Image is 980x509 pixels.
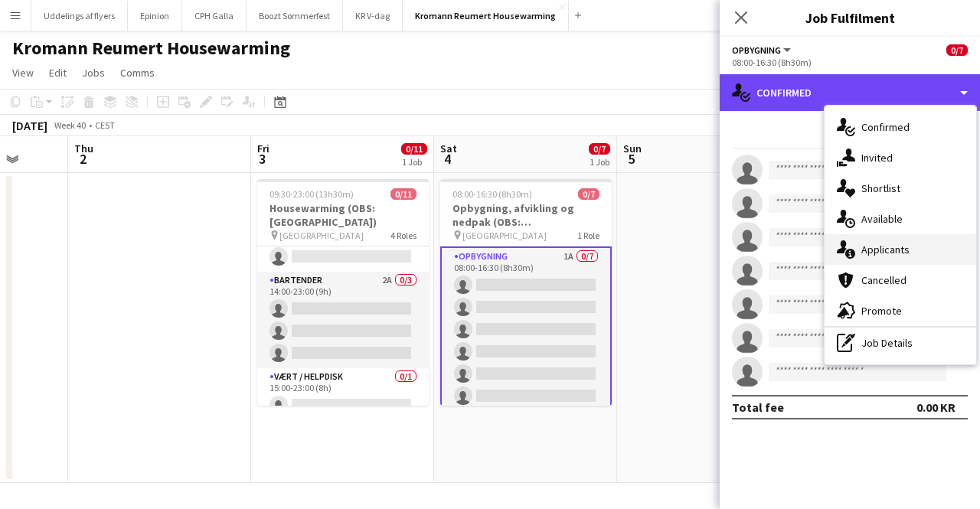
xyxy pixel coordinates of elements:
span: Promote [861,304,902,318]
app-job-card: 08:00-16:30 (8h30m)0/7Opbygning, afvikling og nedpak (OBS: [GEOGRAPHIC_DATA]) [GEOGRAPHIC_DATA]1 ... [440,179,612,406]
span: [GEOGRAPHIC_DATA] [462,230,547,241]
div: 1 Job [590,156,609,168]
button: KR V-dag [343,1,403,31]
span: Fri [257,142,269,155]
button: Kromann Reumert Housewarming [403,1,569,31]
a: Comms [114,63,161,83]
button: Uddelings af flyers [31,1,128,31]
span: Available [861,212,903,226]
div: [DATE] [12,118,47,133]
div: CEST [95,119,115,131]
span: Comms [120,66,155,80]
span: Applicants [861,243,910,256]
span: View [12,66,34,80]
span: 1 Role [577,230,599,241]
span: 4 [438,150,457,168]
span: 0/11 [390,188,416,200]
h3: Housewarming (OBS: [GEOGRAPHIC_DATA]) [257,201,429,229]
span: 08:00-16:30 (8h30m) [452,188,532,200]
app-card-role: Opbygning1A0/708:00-16:30 (8h30m) [440,246,612,435]
span: 0/7 [946,44,968,56]
span: 2 [72,150,93,168]
span: Thu [74,142,93,155]
div: 1 Job [402,156,426,168]
div: 08:00-16:30 (8h30m) [732,57,968,68]
button: Opbygning [732,44,793,56]
div: 0.00 KR [916,400,955,415]
button: Boozt Sommerfest [247,1,343,31]
span: Sat [440,142,457,155]
button: CPH Galla [182,1,247,31]
div: Job Details [825,328,976,358]
app-job-card: 09:30-23:00 (13h30m)0/11Housewarming (OBS: [GEOGRAPHIC_DATA]) [GEOGRAPHIC_DATA]4 RolesAfrydning o... [257,179,429,406]
span: 0/7 [578,188,599,200]
span: Edit [49,66,67,80]
span: 0/7 [589,143,610,155]
span: Opbygning [732,44,781,56]
span: 09:30-23:00 (13h30m) [269,188,354,200]
span: Confirmed [861,120,910,134]
a: Edit [43,63,73,83]
app-card-role: Bartender2A0/314:00-23:00 (9h) [257,272,429,368]
button: Epinion [128,1,182,31]
span: Shortlist [861,181,900,195]
span: Invited [861,151,893,165]
span: [GEOGRAPHIC_DATA] [279,230,364,241]
span: Cancelled [861,273,906,287]
span: Sun [623,142,642,155]
a: View [6,63,40,83]
span: Jobs [82,66,105,80]
span: 0/11 [401,143,427,155]
span: 4 Roles [390,230,416,241]
span: 5 [621,150,642,168]
div: Total fee [732,400,784,415]
h1: Kromann Reumert Housewarming [12,37,290,60]
h3: Job Fulfilment [720,8,980,28]
div: Confirmed [720,74,980,111]
h3: Opbygning, afvikling og nedpak (OBS: [GEOGRAPHIC_DATA]) [440,201,612,229]
app-card-role: Vært / Helpdisk0/115:00-23:00 (8h) [257,368,429,420]
span: Week 40 [51,119,89,131]
a: Jobs [76,63,111,83]
span: 3 [255,150,269,168]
